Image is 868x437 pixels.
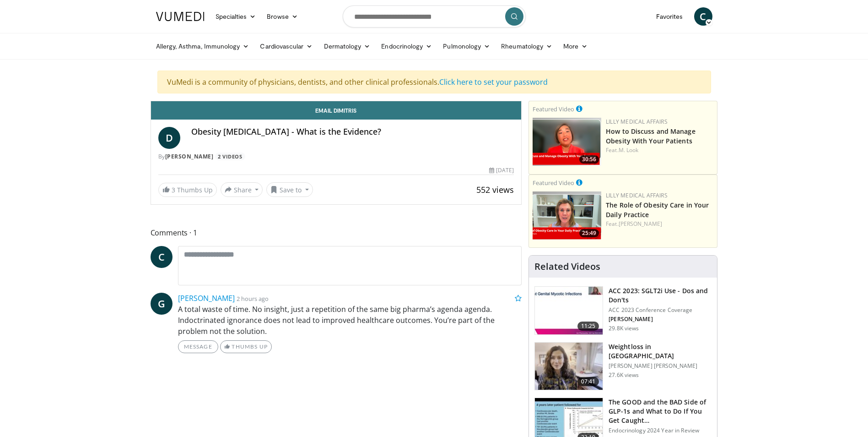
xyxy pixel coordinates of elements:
a: Favorites [651,7,689,26]
div: By [158,153,514,161]
a: 3 Thumbs Up [158,183,217,197]
a: Browse [261,7,303,26]
div: Feat. [606,220,713,228]
a: 2 Videos [215,153,245,160]
input: Search topics, interventions [343,5,526,27]
img: e1208b6b-349f-4914-9dd7-f97803bdbf1d.png.150x105_q85_crop-smart_upscale.png [533,191,601,240]
span: Comments 1 [151,227,522,239]
a: Allergy, Asthma, Immunology [151,37,255,55]
h3: The GOOD and the BAD Side of GLP-1s and What to Do If You Get Caught… [609,398,712,425]
img: VuMedi Logo [156,12,205,21]
a: 30:56 [533,118,601,166]
p: Endocrinology 2024 Year in Review [609,427,712,434]
a: Rheumatology [496,37,558,55]
p: A total waste of time. No insight, just a repetition of the same big pharma’s agenda agenda. Indo... [178,304,522,337]
a: Cardiovascular [254,37,318,55]
a: Lilly Medical Affairs [606,191,668,199]
h4: Obesity [MEDICAL_DATA] - What is the Evidence? [191,127,514,137]
a: Lilly Medical Affairs [606,118,668,126]
span: 30:56 [579,155,599,164]
a: Endocrinology [376,37,437,55]
small: Featured Video [533,179,574,187]
a: D [158,127,180,149]
a: The Role of Obesity Care in Your Daily Practice [606,201,709,219]
a: G [151,293,173,315]
small: 2 hours ago [237,295,269,303]
a: Specialties [210,7,262,26]
a: Message [178,340,218,353]
span: 11:25 [577,322,599,331]
a: 07:41 Weightloss in [GEOGRAPHIC_DATA] [PERSON_NAME] [PERSON_NAME] 27.6K views [534,342,712,391]
a: 25:49 [533,191,601,240]
h3: ACC 2023: SGLT2i Use - Dos and Don'ts [609,286,712,305]
a: [PERSON_NAME] [178,293,235,303]
p: 29.8K views [609,325,639,332]
a: More [558,37,593,55]
img: 9258cdf1-0fbf-450b-845f-99397d12d24a.150x105_q85_crop-smart_upscale.jpg [535,287,603,334]
a: [PERSON_NAME] [165,153,214,160]
p: 27.6K views [609,371,639,379]
img: c98a6a29-1ea0-4bd5-8cf5-4d1e188984a7.png.150x105_q85_crop-smart_upscale.png [533,118,601,166]
a: Pulmonology [437,37,496,55]
a: M. Look [619,146,639,154]
a: Thumbs Up [220,340,272,353]
a: How to Discuss and Manage Obesity With Your Patients [606,127,695,145]
a: 11:25 ACC 2023: SGLT2i Use - Dos and Don'ts ACC 2023 Conference Coverage [PERSON_NAME] 29.8K views [534,286,712,335]
span: 552 views [476,184,514,195]
button: Share [221,182,263,197]
a: Email Dimitris [151,101,522,120]
button: Save to [266,182,313,197]
small: Featured Video [533,105,574,113]
div: VuMedi is a community of physicians, dentists, and other clinical professionals. [157,71,711,93]
h4: Related Videos [534,261,600,272]
a: C [694,7,712,26]
a: [PERSON_NAME] [619,220,662,228]
span: 25:49 [579,229,599,237]
p: [PERSON_NAME] [PERSON_NAME] [609,362,712,370]
a: Click here to set your password [439,77,548,87]
div: Feat. [606,146,713,154]
span: 07:41 [577,377,599,386]
div: [DATE] [489,166,514,175]
img: 9983fed1-7565-45be-8934-aef1103ce6e2.150x105_q85_crop-smart_upscale.jpg [535,343,603,390]
a: C [151,246,173,268]
a: Dermatology [318,37,376,55]
h3: Weightloss in [GEOGRAPHIC_DATA] [609,342,712,361]
span: 3 [172,186,175,194]
p: ACC 2023 Conference Coverage [609,306,712,314]
p: [PERSON_NAME] [609,316,712,323]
